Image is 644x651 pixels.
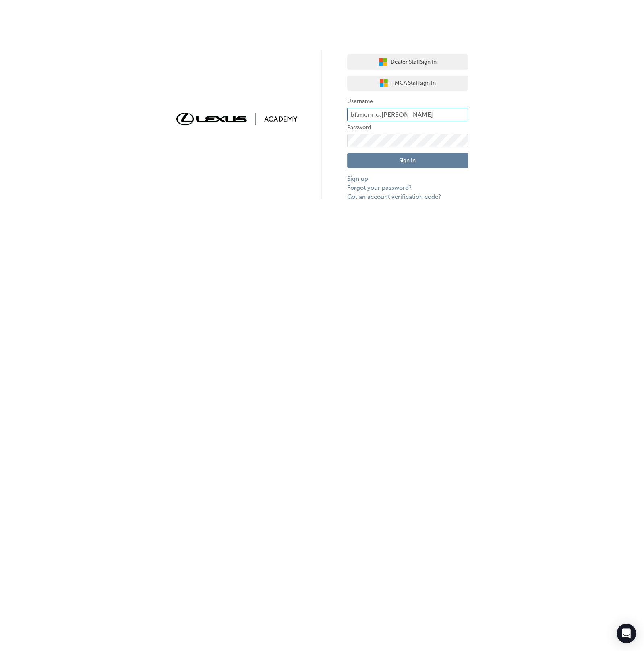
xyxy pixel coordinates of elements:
[347,183,468,192] a: Forgot your password?
[347,54,468,70] button: Dealer StaffSign In
[347,97,468,106] label: Username
[347,108,468,122] input: Username
[176,113,297,125] img: Trak
[347,76,468,91] button: TMCA StaffSign In
[391,79,436,88] span: TMCA Staff Sign In
[347,174,468,184] a: Sign up
[347,123,468,132] label: Password
[347,192,468,202] a: Got an account verification code?
[391,58,437,67] span: Dealer Staff Sign In
[347,153,468,168] button: Sign In
[617,624,636,643] div: Open Intercom Messenger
